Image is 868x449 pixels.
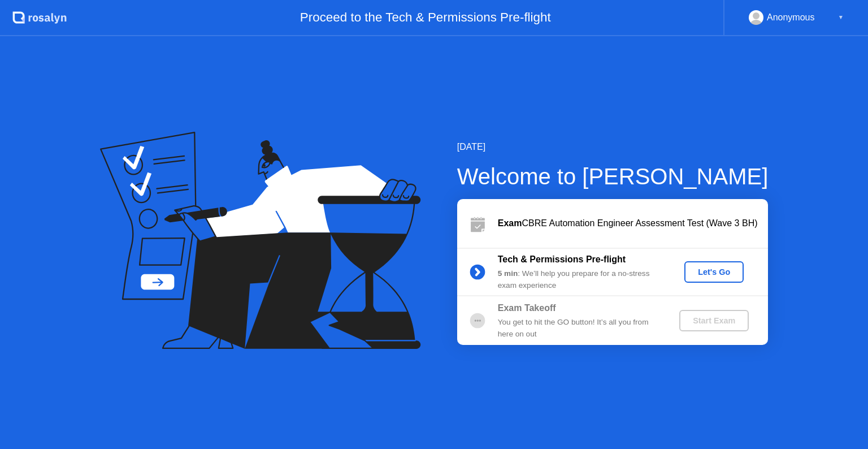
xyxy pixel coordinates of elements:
div: CBRE Automation Engineer Assessment Test (Wave 3 BH) [498,217,768,230]
div: ▼ [838,10,844,25]
b: Exam Takeoff [498,303,556,313]
div: You get to hit the GO button! It’s all you from here on out [498,317,661,340]
b: Tech & Permissions Pre-flight [498,254,626,264]
div: Welcome to [PERSON_NAME] [457,159,769,193]
div: Start Exam [684,316,744,325]
div: Let's Go [689,267,739,277]
button: Let's Go [684,261,744,283]
div: : We’ll help you prepare for a no-stress exam experience [498,268,661,291]
div: Anonymous [767,10,815,25]
b: 5 min [498,269,518,278]
b: Exam [498,218,522,228]
div: [DATE] [457,140,769,154]
button: Start Exam [679,310,749,331]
